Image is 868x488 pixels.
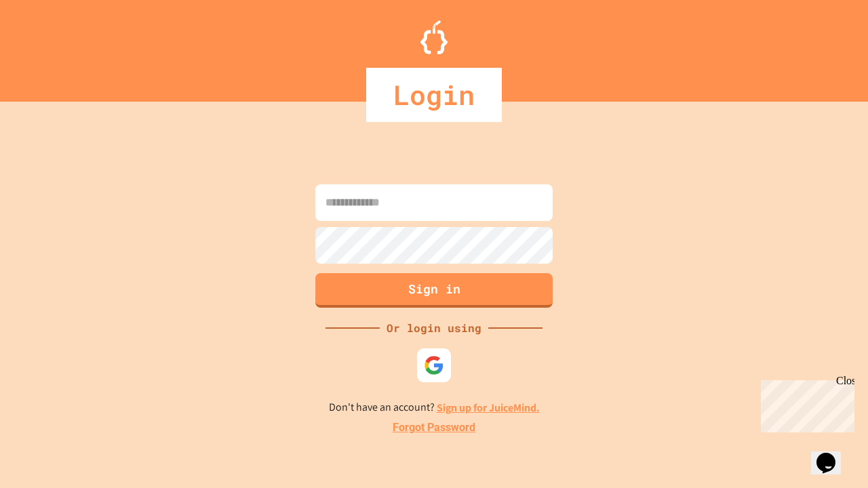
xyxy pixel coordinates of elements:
iframe: chat widget [811,434,854,474]
div: Or login using [380,320,488,336]
div: Login [366,68,502,122]
button: Sign in [315,273,553,308]
img: Logo.svg [420,20,448,54]
div: Chat with us now!Close [5,5,94,86]
a: Sign up for JuiceMind. [437,401,540,415]
img: google-icon.svg [424,355,444,375]
iframe: chat widget [755,375,854,432]
a: Forgot Password [393,420,475,436]
p: Don't have an account? [329,399,540,416]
